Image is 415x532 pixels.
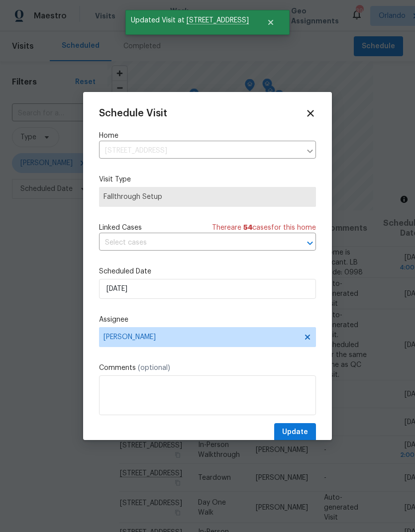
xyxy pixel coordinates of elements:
[282,426,308,439] span: Update
[99,266,316,276] label: Scheduled Date
[99,223,142,233] span: Linked Cases
[99,315,316,325] label: Assignee
[99,279,316,299] input: M/D/YYYY
[243,224,252,231] span: 54
[104,192,311,202] span: Fallthrough Setup
[104,333,299,341] span: [PERSON_NAME]
[99,143,301,159] input: Enter in an address
[99,108,167,118] span: Schedule Visit
[274,423,316,442] button: Update
[99,235,288,251] input: Select cases
[138,364,170,371] span: (optional)
[99,131,316,141] label: Home
[99,363,316,373] label: Comments
[125,10,254,31] span: Updated Visit at
[305,108,316,119] span: Close
[254,12,287,32] button: Close
[303,236,317,250] button: Open
[212,223,316,233] span: There are case s for this home
[99,175,316,184] label: Visit Type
